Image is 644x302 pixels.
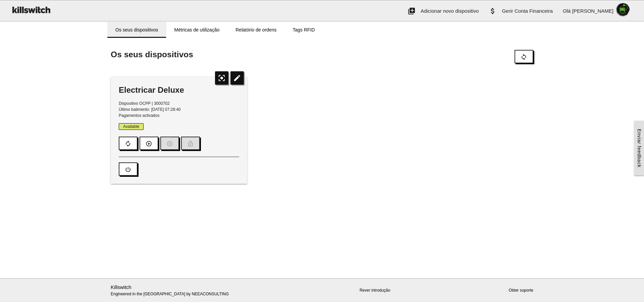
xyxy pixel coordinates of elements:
a: Métricas de utilização [166,22,228,38]
span: Adicionar novo dispositivo [421,8,479,14]
i: play_circle_outline [146,137,152,150]
div: Electricar Deluxe [119,85,239,95]
span: Pagamentos activados [119,113,159,118]
button: autorenew [119,137,138,150]
span: Gerir Conta Financeira [502,8,553,14]
i: center_focus_strong [215,71,228,85]
button: play_circle_outline [140,137,158,150]
span: Dispositivo OCPP | 3000702 [119,101,170,106]
span: Olá [563,8,571,14]
img: ACg8ocIpI0jT9rgWPFsiFs09XP6UkQDHZaz51pLQTxGO_cYs9QjMeMs=s96-c [613,0,632,19]
i: power_settings_new [125,163,131,176]
button: power_settings_new [119,162,138,176]
i: attach_money [489,0,497,22]
i: sync [521,51,527,63]
span: Available [119,123,144,130]
a: Killswitch [111,284,131,290]
a: Os seus dispositivos [107,22,166,38]
button: sync [515,50,533,63]
a: Obter suporte [509,288,533,293]
a: Tags RFID [284,22,323,38]
a: Enviar feedback [634,121,644,175]
a: Relatório de ordens [227,22,284,38]
span: Último batimento: [DATE] 07:28:40 [119,107,181,112]
a: Rever introdução [360,288,390,293]
i: edit [230,71,244,85]
img: ks-logo-black-160-b.png [10,0,52,19]
i: add_to_photos [408,0,416,22]
p: Engineered in the [GEOGRAPHIC_DATA] by NEEACONSULTING [111,284,247,297]
span: Os seus dispositivos [111,50,193,59]
i: autorenew [125,137,131,150]
span: [PERSON_NAME] [572,8,613,14]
